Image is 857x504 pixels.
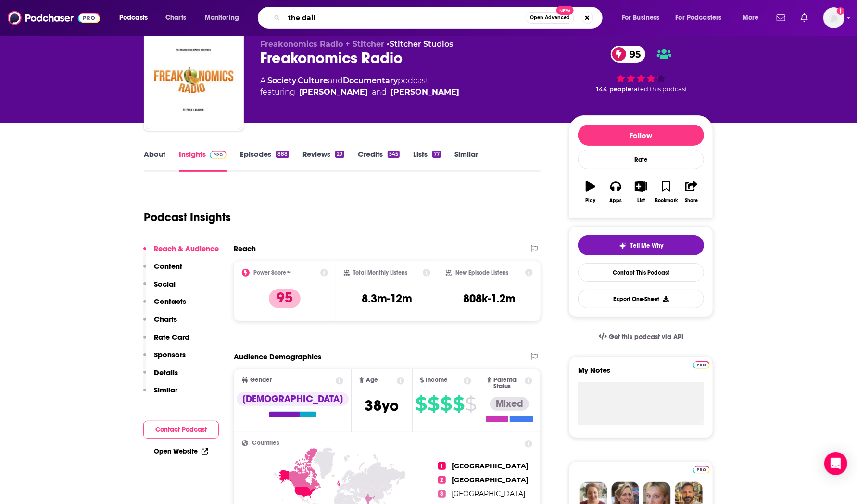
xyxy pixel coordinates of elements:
button: Content [143,262,182,279]
label: My Notes [578,365,704,382]
p: 95 [269,289,301,308]
div: Bookmark [655,198,678,203]
div: 95 144 peoplerated this podcast [569,39,713,99]
button: open menu [669,10,736,25]
h2: Audience Demographics [234,352,321,361]
span: More [743,11,759,25]
button: Open AdvancedNew [526,12,574,24]
span: [GEOGRAPHIC_DATA] [452,476,529,484]
h3: 8.3m-12m [362,291,412,306]
div: Mixed [490,397,529,411]
p: Rate Card [154,332,189,341]
div: 545 [388,151,400,158]
a: Contact This Podcast [578,263,704,282]
span: Charts [165,11,186,25]
span: $ [428,396,439,412]
a: Similar [454,150,478,172]
span: For Business [622,11,660,25]
span: 2 [438,476,446,484]
h3: 808k-1.2m [463,291,516,306]
button: open menu [736,10,771,25]
span: 1 [438,462,446,470]
span: Podcasts [119,11,148,25]
button: Play [578,175,603,209]
a: Charts [159,10,192,25]
div: 77 [432,151,441,158]
div: Rate [578,150,704,169]
img: Podchaser Pro [693,361,710,369]
button: Similar [143,385,177,403]
img: Podchaser Pro [693,466,710,474]
p: Reach & Audience [154,244,219,253]
div: Share [685,198,698,203]
img: Podchaser Pro [210,151,227,159]
span: $ [415,396,427,412]
a: Stephen Dubner [391,87,459,98]
a: Society [267,76,296,85]
h1: Podcast Insights [144,210,231,225]
div: [DEMOGRAPHIC_DATA] [237,392,349,406]
span: and [372,87,387,98]
span: Get this podcast via API [609,333,683,341]
p: Similar [154,385,177,394]
span: $ [465,396,476,412]
span: Gender [250,377,272,383]
a: About [144,150,165,172]
a: Show notifications dropdown [773,10,789,26]
span: [GEOGRAPHIC_DATA] [452,462,529,470]
button: Contact Podcast [143,421,219,439]
span: Open Advanced [530,15,570,20]
button: Social [143,279,176,297]
span: and [328,76,343,85]
a: Reviews29 [302,150,344,172]
span: $ [453,396,464,412]
a: Open Website [154,447,208,455]
svg: Add a profile image [837,7,844,15]
button: Export One-Sheet [578,290,704,308]
a: 95 [611,46,646,63]
a: Show notifications dropdown [797,10,812,26]
h2: New Episode Listens [455,269,508,276]
div: 29 [335,151,344,158]
span: Income [426,377,448,383]
div: Play [586,198,596,203]
a: Lists77 [413,150,441,172]
p: Content [154,262,182,271]
button: Bookmark [654,175,679,209]
a: Steve Levitt [299,87,368,98]
input: Search podcasts, credits, & more... [284,10,526,25]
img: Podchaser - Follow, Share and Rate Podcasts [8,9,100,27]
button: open menu [113,10,160,25]
div: 888 [276,151,289,158]
span: For Podcasters [676,11,722,25]
span: 95 [620,46,646,63]
a: Stitcher Studios [390,39,453,49]
a: Credits545 [358,150,400,172]
button: Sponsors [143,350,186,368]
img: tell me why sparkle [619,242,627,250]
span: Logged in as WE_Broadcast [823,7,844,28]
button: Follow [578,125,704,146]
span: New [556,6,574,15]
a: Pro website [693,465,710,474]
span: Tell Me Why [630,242,664,250]
span: 144 people [596,86,631,93]
span: Age [366,377,378,383]
button: open menu [615,10,672,25]
span: $ [440,396,452,412]
a: Culture [298,76,328,85]
button: tell me why sparkleTell Me Why [578,235,704,255]
button: Show profile menu [823,7,844,28]
h2: Reach [234,244,256,253]
p: Contacts [154,297,186,306]
button: Contacts [143,297,186,315]
a: Pro website [693,360,710,369]
h2: Total Monthly Listens [353,269,408,276]
img: Freakonomics Radio [146,33,242,129]
h2: Power Score™ [253,269,291,276]
span: rated this podcast [631,86,687,93]
img: User Profile [823,7,844,28]
a: Episodes888 [240,150,289,172]
button: Rate Card [143,332,189,350]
